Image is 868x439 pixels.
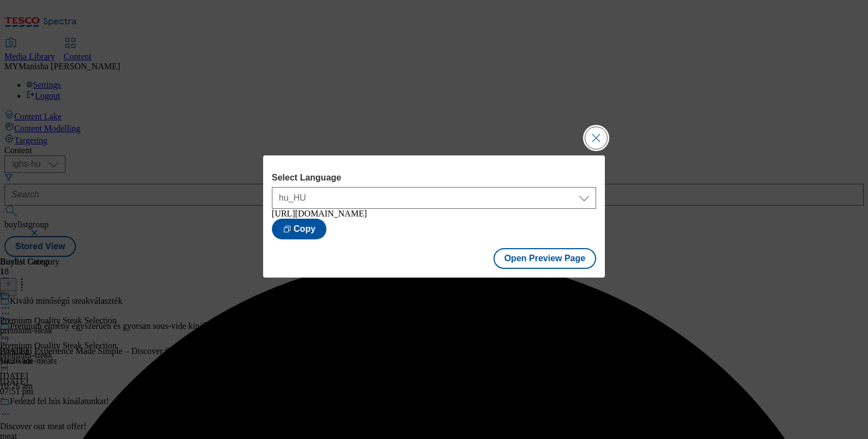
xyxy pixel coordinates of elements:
[263,155,605,278] div: Modal
[585,127,607,149] button: Close Modal
[272,209,596,219] div: [URL][DOMAIN_NAME]
[272,219,326,239] button: Copy
[272,173,596,183] label: Select Language
[494,248,597,269] button: Open Preview Page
